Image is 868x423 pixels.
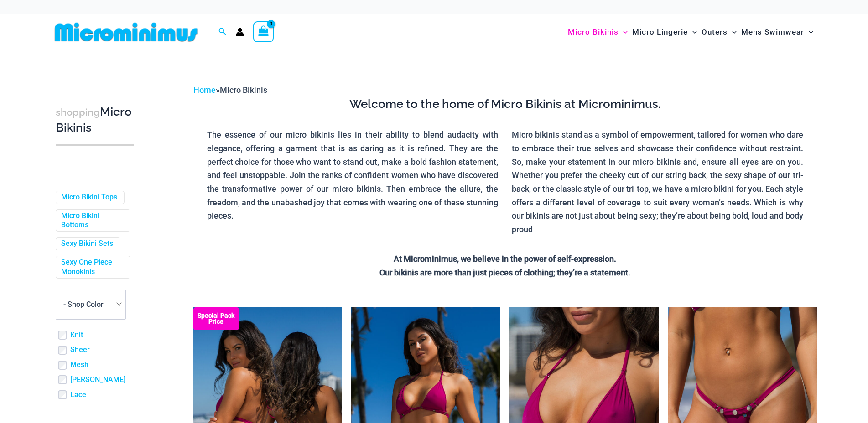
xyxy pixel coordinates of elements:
[394,254,616,264] strong: At Microminimus, we believe in the power of self-expression.
[70,390,86,400] a: Lace
[379,268,630,277] strong: Our bikinis are more than just pieces of clothing; they’re a statement.
[630,18,699,46] a: Micro LingerieMenu ToggleMenu Toggle
[512,128,803,236] p: Micro bikinis stand as a symbol of empowerment, tailored for women who dare to embrace their true...
[61,193,117,202] a: Micro Bikini Tops
[728,20,737,44] span: Menu Toggle
[193,85,216,95] a: Home
[566,18,630,46] a: Micro BikinisMenu ToggleMenu Toggle
[70,331,83,340] a: Knit
[200,97,810,112] h3: Welcome to the home of Micro Bikinis at Microminimus.
[741,20,804,44] span: Mens Swimwear
[63,300,104,309] span: - Shop Color
[56,290,126,320] span: - Shop Color
[619,20,628,44] span: Menu Toggle
[688,20,697,44] span: Menu Toggle
[568,20,619,44] span: Micro Bikinis
[739,18,816,46] a: Mens SwimwearMenu ToggleMenu Toggle
[61,258,123,277] a: Sexy One Piece Monokinis
[70,360,88,370] a: Mesh
[207,128,499,223] p: The essence of our micro bikinis lies in their ability to blend audacity with elegance, offering ...
[51,22,201,42] img: MM SHOP LOGO FLAT
[70,345,90,355] a: Sheer
[61,239,113,249] a: Sexy Bikini Sets
[56,104,134,136] h3: Micro Bikinis
[804,20,813,44] span: Menu Toggle
[253,21,274,42] a: View Shopping Cart, empty
[193,85,267,95] span: »
[61,211,123,230] a: Micro Bikini Bottoms
[56,290,125,319] span: - Shop Color
[236,28,244,36] a: Account icon link
[632,20,688,44] span: Micro Lingerie
[220,85,267,95] span: Micro Bikinis
[70,375,125,385] a: [PERSON_NAME]
[218,26,227,38] a: Search icon link
[564,17,817,47] nav: Site Navigation
[699,18,739,46] a: OutersMenu ToggleMenu Toggle
[193,313,239,325] b: Special Pack Price
[56,107,100,118] span: shopping
[702,20,728,44] span: Outers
